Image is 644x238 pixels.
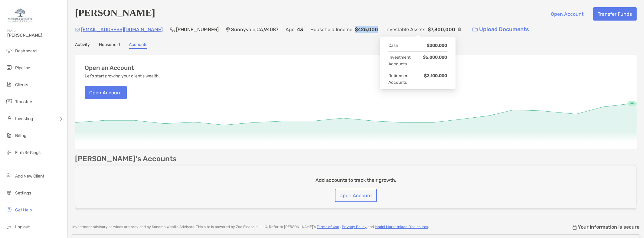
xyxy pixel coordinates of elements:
[546,7,588,21] button: Open Account
[5,98,13,105] img: transfers icon
[388,54,420,67] span: Investment Accounts
[5,115,13,122] img: investing icon
[428,26,455,33] p: $7,300,000
[5,223,13,230] img: logout icon
[472,28,478,32] img: button icon
[317,225,339,229] a: Terms of Use
[15,150,41,155] span: Firm Settings
[5,132,13,139] img: billing icon
[75,155,177,163] p: [PERSON_NAME]'s Accounts
[5,172,13,179] img: add_new_client icon
[578,224,639,230] p: Your information is secure
[129,42,147,49] a: Accounts
[85,64,134,71] h3: Open an Account
[375,225,428,229] a: Model Marketplace Disclosures
[469,23,533,36] a: Upload Documents
[170,27,175,32] img: Phone Icon
[427,42,447,49] strong: $200,000
[75,28,80,31] img: Email Icon
[388,42,398,49] span: Cash
[388,73,421,86] span: Retirement Accounts
[15,116,33,121] span: Investing
[5,148,13,156] img: firm-settings icon
[5,81,13,88] img: clients icon
[7,33,64,38] span: [PERSON_NAME]!
[310,26,352,33] p: Household Income
[315,176,396,184] p: Add accounts to track their growth.
[85,74,160,79] p: Let's start growing your client's wealth.
[85,86,127,99] button: Open Account
[226,27,230,32] img: Location Icon
[5,189,13,196] img: settings icon
[81,26,163,33] p: [EMAIL_ADDRESS][DOMAIN_NAME]
[335,189,377,202] button: Open Account
[385,26,425,33] p: Investable Assets
[75,7,155,21] h4: [PERSON_NAME]
[355,26,378,33] p: $425,000
[15,133,26,138] span: Billing
[15,99,33,104] span: Transfers
[458,28,461,31] img: Info Icon
[176,26,219,33] p: [PHONE_NUMBER]
[75,42,90,49] a: Activity
[15,48,37,54] span: Dashboard
[15,174,44,179] span: Add New Client
[15,82,28,87] span: Clients
[99,42,120,49] a: Household
[423,54,447,67] strong: $5,000,000
[15,224,30,230] span: Log out
[7,2,33,24] img: Zoe Logo
[342,225,367,229] a: Privacy Policy
[5,206,13,213] img: get-help icon
[286,26,295,33] p: Age
[231,26,278,33] p: Sunnyvale , CA , 94087
[424,73,447,86] strong: $2,100,000
[15,191,31,196] span: Settings
[593,7,637,21] button: Transfer Funds
[15,65,30,70] span: Pipeline
[5,64,13,71] img: pipeline icon
[72,225,429,229] p: Investment advisory services are provided by Sonoma Wealth Advisors . This site is powered by Zoe...
[15,207,32,213] span: Get Help
[5,47,13,54] img: dashboard icon
[297,26,303,33] p: 43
